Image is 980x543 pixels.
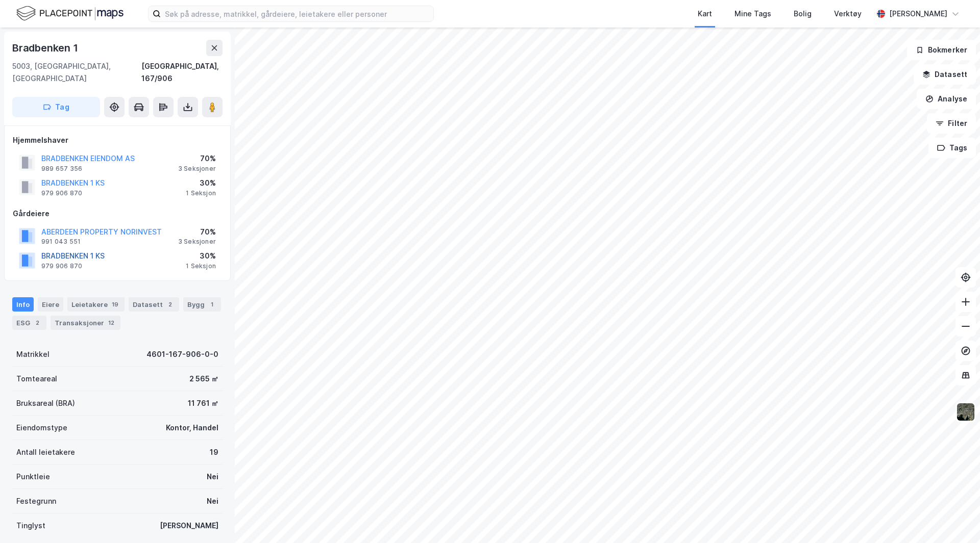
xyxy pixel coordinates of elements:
[160,520,218,532] div: [PERSON_NAME]
[16,520,45,532] div: Tinglyst
[207,299,217,309] div: 1
[106,318,116,328] div: 12
[32,318,42,328] div: 2
[16,373,57,385] div: Tomteareal
[178,238,216,246] div: 3 Seksjoner
[834,8,862,20] div: Verktøy
[929,494,980,543] iframe: Chat Widget
[794,8,812,20] div: Bolig
[186,262,216,270] div: 1 Seksjon
[141,60,223,85] div: [GEOGRAPHIC_DATA], 167/906
[188,397,218,409] div: 11 761 ㎡
[16,5,124,22] img: logo.f888ab2527a4732fd821a326f86c7f29.svg
[12,97,100,117] button: Tag
[927,113,976,134] button: Filter
[183,297,221,312] div: Bygg
[207,471,218,483] div: Nei
[67,297,125,312] div: Leietakere
[41,165,82,173] div: 989 657 356
[928,138,976,158] button: Tags
[917,89,976,109] button: Analyse
[16,422,67,434] div: Eiendomstype
[41,189,82,197] div: 979 906 870
[146,348,218,360] div: 4601-167-906-0-0
[161,6,433,21] input: Søk på adresse, matrikkel, gårdeiere, leietakere eller personer
[956,402,975,422] img: 9k=
[41,238,81,246] div: 991 043 551
[698,8,712,20] div: Kart
[178,226,216,238] div: 70%
[12,316,46,330] div: ESG
[165,299,175,309] div: 2
[16,495,56,507] div: Festegrunn
[12,40,80,56] div: Bradbenken 1
[110,299,120,309] div: 19
[929,494,980,543] div: Kontrollprogram for chat
[13,134,222,146] div: Hjemmelshaver
[186,177,216,189] div: 30%
[129,297,179,312] div: Datasett
[207,495,218,507] div: Nei
[889,8,947,20] div: [PERSON_NAME]
[41,262,82,270] div: 979 906 870
[38,297,63,312] div: Eiere
[12,60,141,85] div: 5003, [GEOGRAPHIC_DATA], [GEOGRAPHIC_DATA]
[907,40,976,60] button: Bokmerker
[734,8,771,20] div: Mine Tags
[16,446,75,458] div: Antall leietakere
[51,316,120,330] div: Transaksjoner
[189,373,218,385] div: 2 565 ㎡
[914,64,976,85] button: Datasett
[16,348,50,360] div: Matrikkel
[16,471,50,483] div: Punktleie
[178,152,216,165] div: 70%
[178,165,216,173] div: 3 Seksjoner
[186,250,216,262] div: 30%
[13,208,222,220] div: Gårdeiere
[186,189,216,197] div: 1 Seksjon
[210,446,218,458] div: 19
[12,297,34,312] div: Info
[166,422,218,434] div: Kontor, Handel
[16,397,75,409] div: Bruksareal (BRA)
